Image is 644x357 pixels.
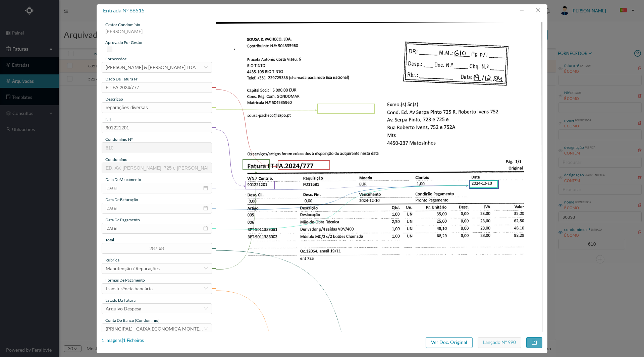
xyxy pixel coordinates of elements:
span: data de faturação [105,197,138,202]
button: Lançado nº 990 [478,337,521,348]
span: total [105,237,114,242]
button: Ver Doc. Original [426,337,473,348]
div: Arquivo Despesa [106,304,141,314]
span: Formas de Pagamento [105,278,145,283]
span: data de vencimento [105,177,141,182]
span: data de pagamento [105,217,140,222]
span: descrição [105,97,123,102]
div: SOUSA & PACHECO LDA [106,62,196,72]
span: rubrica [105,257,119,262]
div: Manutenção / Reparações [106,263,160,274]
span: NIF [105,117,112,122]
span: entrada nº 88515 [103,7,145,13]
span: fornecedor [105,56,126,61]
i: icon: down [204,327,208,331]
i: icon: down [204,287,208,291]
span: condomínio [105,157,127,162]
i: icon: calendar [203,206,208,211]
span: conta do banco (condominio) [105,318,160,323]
span: aprovado por gestor [105,40,143,45]
span: gestor condomínio [105,22,140,27]
i: icon: calendar [203,186,208,190]
span: (PRINCIPAL) - CAIXA ECONOMICA MONTEPIO GERAL ([FINANCIAL_ID]) [106,326,262,332]
i: icon: down [204,266,208,271]
span: dado de fatura nº [105,76,139,81]
span: condomínio nº [105,137,133,142]
i: icon: down [204,65,208,69]
i: icon: down [204,307,208,311]
button: PT [614,5,637,16]
div: transferência bancária [106,284,153,294]
i: icon: calendar [203,226,208,231]
div: 1 Imagens | 1 Ficheiros [102,337,144,344]
div: [PERSON_NAME] [102,28,212,40]
span: estado da fatura [105,298,136,303]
